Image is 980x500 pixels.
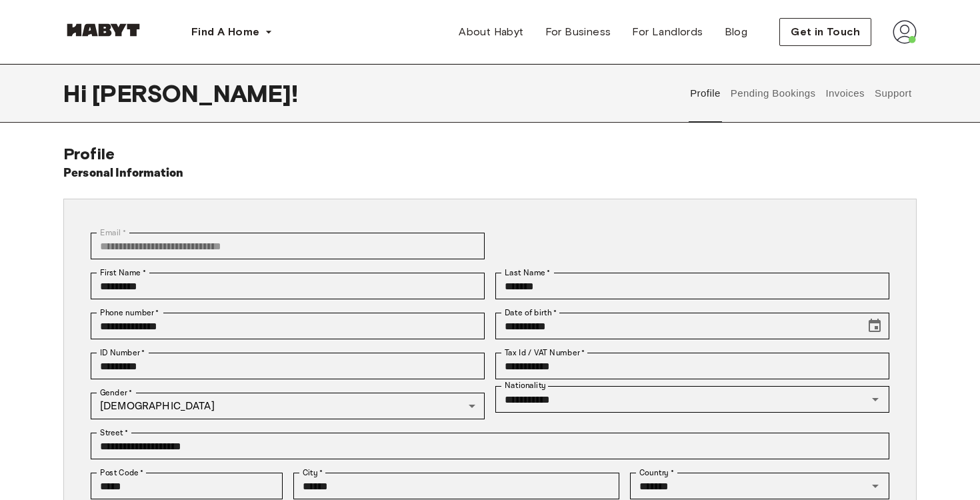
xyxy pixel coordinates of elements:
label: First Name [100,267,146,279]
label: Email [100,227,126,239]
label: ID Number [100,347,145,359]
button: Profile [689,64,723,123]
span: Profile [63,144,115,163]
img: Habyt [63,23,143,37]
a: About Habyt [448,19,534,45]
button: Support [873,64,913,123]
label: Post Code [100,467,144,479]
button: Open [866,477,885,495]
label: Country [639,467,674,479]
label: Gender [100,387,132,399]
h6: Personal Information [63,164,184,183]
label: City [303,467,323,479]
img: avatar [893,20,917,44]
button: Find A Home [181,19,283,45]
label: Date of birth [505,307,557,319]
label: Phone number [100,307,159,319]
button: Get in Touch [779,18,871,46]
span: Get in Touch [791,24,860,40]
label: Nationality [505,380,546,391]
span: For Business [545,24,611,40]
span: Hi [63,79,92,107]
a: For Business [535,19,622,45]
span: About Habyt [459,24,523,40]
div: [DEMOGRAPHIC_DATA] [91,393,485,419]
button: Pending Bookings [729,64,817,123]
div: user profile tabs [685,64,917,123]
a: Blog [714,19,759,45]
span: Blog [725,24,748,40]
span: Find A Home [191,24,259,40]
label: Tax Id / VAT Number [505,347,585,359]
button: Open [866,390,885,409]
button: Choose date, selected date is Apr 16, 1999 [861,313,888,339]
span: For Landlords [632,24,703,40]
span: [PERSON_NAME] ! [92,79,298,107]
div: You can't change your email address at the moment. Please reach out to customer support in case y... [91,233,485,259]
label: Street [100,427,128,439]
a: For Landlords [621,19,713,45]
label: Last Name [505,267,551,279]
button: Invoices [824,64,866,123]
